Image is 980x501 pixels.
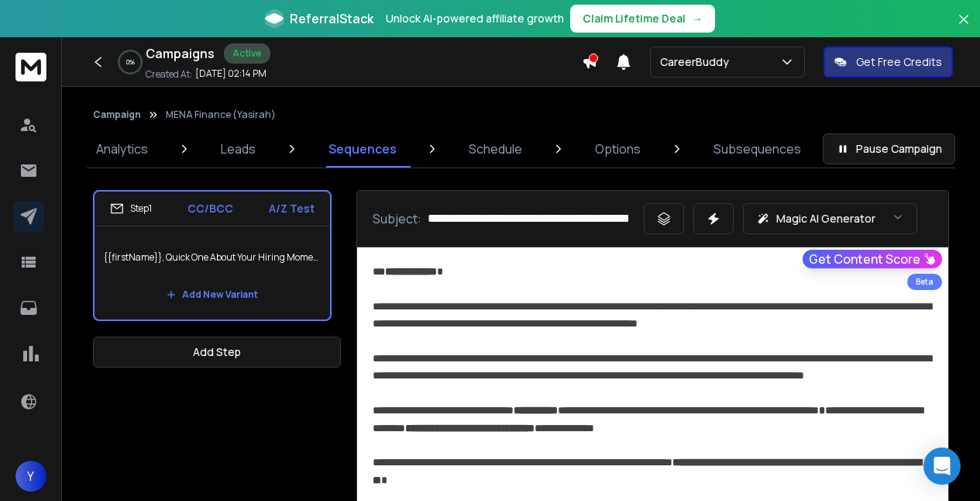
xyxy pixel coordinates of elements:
[224,43,270,64] div: Active
[15,461,46,492] button: Y
[803,250,942,268] button: Get Content Score
[269,201,315,216] p: A/Z Test
[907,274,942,290] div: Beta
[714,140,801,158] p: Subsequences
[386,11,564,26] p: Unlock AI-powered affiliate growth
[154,279,270,310] button: Add New Variant
[87,130,157,168] a: Analytics
[776,211,875,226] p: Magic AI Generator
[824,47,953,78] button: Get Free Credits
[146,68,192,81] p: Created At:
[187,201,233,216] p: CC/BCC
[93,109,141,121] button: Campaign
[319,130,406,168] a: Sequences
[743,203,917,234] button: Magic AI Generator
[954,9,974,47] button: Close banner
[110,202,152,216] div: Step 1
[195,67,266,80] p: [DATE] 02:14 PM
[166,109,276,121] p: MENA Finance (Yasirah)
[221,140,256,158] p: Leads
[459,130,531,168] a: Schedule
[469,140,522,158] p: Schedule
[146,44,215,63] h1: Campaigns
[660,54,735,70] p: CareerBuddy
[595,140,641,158] p: Options
[93,190,332,321] li: Step1CC/BCCA/Z Test{{firstName}}, Quick One About Your Hiring MomentumAdd New Variant
[586,130,650,168] a: Options
[373,209,421,228] p: Subject:
[856,54,942,70] p: Get Free Credits
[93,337,341,368] button: Add Step
[328,140,397,158] p: Sequences
[104,236,321,279] p: {{firstName}}, Quick One About Your Hiring Momentum
[570,5,715,33] button: Claim Lifetime Deal→
[290,9,373,28] span: ReferralStack
[923,447,961,485] div: Open Intercom Messenger
[823,133,955,164] button: Pause Campaign
[692,11,703,26] span: →
[126,57,135,67] p: 0 %
[704,130,810,168] a: Subsequences
[96,140,148,158] p: Analytics
[211,130,265,168] a: Leads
